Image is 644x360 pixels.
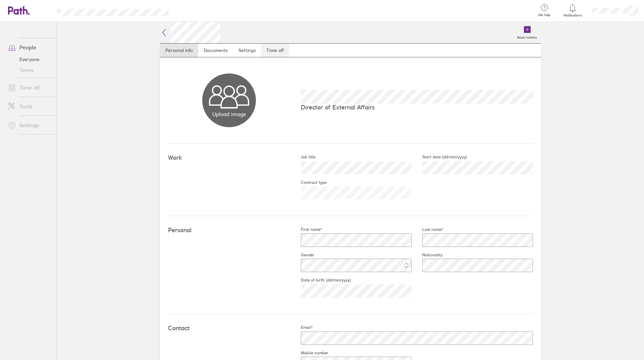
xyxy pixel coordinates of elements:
[3,118,57,132] a: Settings
[168,227,290,234] h4: Personal
[3,81,57,94] a: Time off
[3,100,57,113] a: Tools
[290,325,313,330] label: Email*
[533,13,555,17] span: Get help
[562,13,584,17] span: Notifications
[290,154,315,160] label: Job title
[290,252,314,258] label: Gender
[513,34,541,40] label: Book holiday
[290,180,326,185] label: Contract type
[301,104,533,111] p: Director of External Affairs
[261,44,289,57] a: Time off
[290,227,322,232] label: First name*
[233,44,261,57] a: Settings
[3,65,57,75] a: Teams
[168,325,290,332] h4: Contact
[198,44,233,57] a: Documents
[412,252,442,258] label: Nationality
[168,154,290,161] h4: Work
[290,277,351,283] label: Date of birth (dd/mm/yyyy)
[513,22,541,43] a: Book holiday
[562,3,584,17] a: Notifications
[412,154,467,160] label: Start date (dd/mm/yyyy)
[3,54,57,65] a: Everyone
[160,44,198,57] a: Personal info
[290,350,328,356] label: Mobile number
[3,41,57,54] a: People
[412,227,443,232] label: Last name*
